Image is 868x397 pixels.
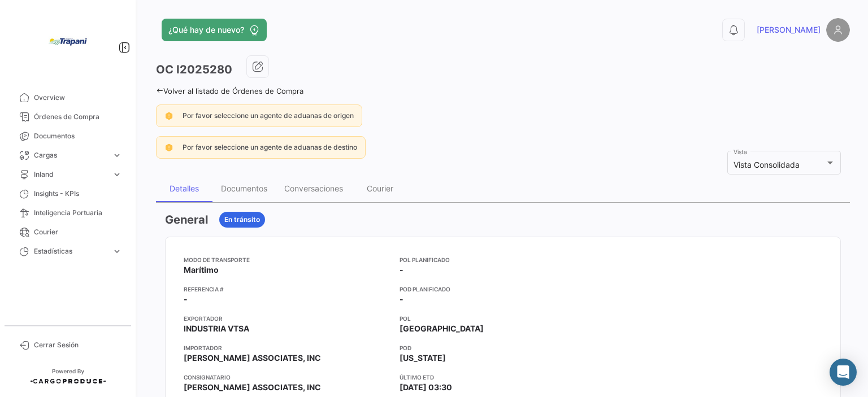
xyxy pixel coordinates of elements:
[400,264,403,276] span: -
[184,352,321,364] span: [PERSON_NAME] ASSOCIATES, INC
[184,343,390,352] app-card-info-title: Importador
[112,246,122,256] span: expand_more
[112,150,122,160] span: expand_more
[400,323,484,334] span: [GEOGRAPHIC_DATA]
[34,340,122,350] span: Cerrar Sesión
[34,189,122,199] span: Insights - KPIs
[9,223,127,242] a: Courier
[184,294,188,305] span: -
[400,352,446,364] span: [US_STATE]
[183,111,354,120] span: Por favor seleccione un agente de aduanas de origen
[34,112,122,122] span: Órdenes de Compra
[34,150,107,160] span: Cargas
[9,88,127,107] a: Overview
[184,382,321,393] span: [PERSON_NAME] ASSOCIATES, INC
[168,24,244,36] span: ¿Qué hay de nuevo?
[184,255,390,264] app-card-info-title: Modo de Transporte
[156,86,303,95] a: Volver al listado de Órdenes de Compra
[400,314,606,323] app-card-info-title: POL
[400,255,606,264] app-card-info-title: POL Planificado
[367,184,393,193] div: Courier
[830,359,857,386] div: Abrir Intercom Messenger
[34,227,122,237] span: Courier
[34,208,122,218] span: Inteligencia Portuaria
[34,131,122,141] span: Documentos
[9,107,127,126] a: Órdenes de Compra
[34,93,122,103] span: Overview
[165,212,208,228] h3: General
[284,184,343,193] div: Conversaciones
[156,62,232,77] h3: OC I2025280
[184,264,219,276] span: Marítimo
[400,382,452,393] span: [DATE] 03:30
[184,314,390,323] app-card-info-title: Exportador
[184,285,390,294] app-card-info-title: Referencia #
[221,184,267,193] div: Documentos
[112,169,122,180] span: expand_more
[34,246,107,256] span: Estadísticas
[757,24,821,36] span: [PERSON_NAME]
[184,323,249,334] span: INDUSTRIA VTSA
[34,169,107,180] span: Inland
[400,343,606,352] app-card-info-title: POD
[9,126,127,146] a: Documentos
[162,19,267,41] button: ¿Qué hay de nuevo?
[224,215,260,225] span: En tránsito
[400,285,606,294] app-card-info-title: POD Planificado
[400,373,606,382] app-card-info-title: Último ETD
[170,184,199,193] div: Detalles
[400,294,403,305] span: -
[826,18,850,42] img: placeholder-user.png
[183,143,357,151] span: Por favor seleccione un agente de aduanas de destino
[40,14,96,70] img: bd005829-9598-4431-b544-4b06bbcd40b2.jpg
[734,160,800,169] span: Vista Consolidada
[9,203,127,223] a: Inteligencia Portuaria
[9,184,127,203] a: Insights - KPIs
[184,373,390,382] app-card-info-title: Consignatario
